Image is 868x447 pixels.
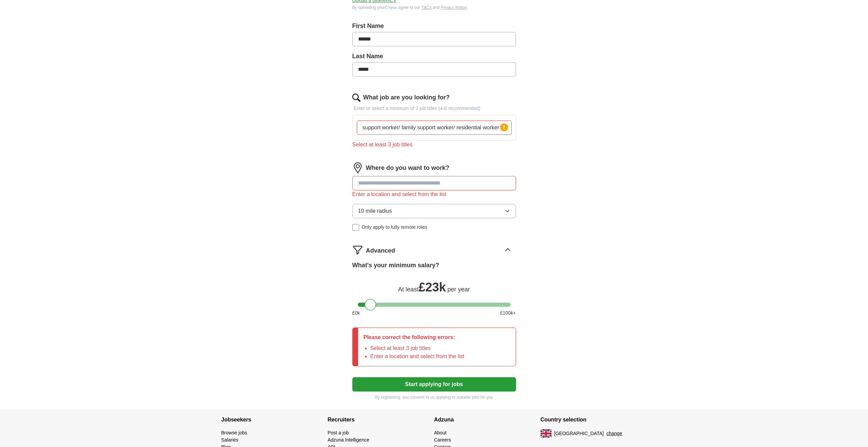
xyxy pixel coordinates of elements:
div: Select at least 3 job titles [352,141,516,149]
a: Post a job [328,430,349,435]
img: search.png [352,94,361,102]
button: Start applying for jobs [352,377,516,392]
span: per year [447,286,470,293]
label: Where do you want to work? [366,163,450,173]
label: What's your minimum salary? [352,261,439,270]
label: What job are you looking for? [363,93,450,102]
span: [GEOGRAPHIC_DATA] [554,430,604,437]
button: 10 mile radius [352,204,516,218]
img: filter [352,244,363,255]
span: £ 23k [418,280,446,294]
p: Please correct the following errors: [364,333,465,341]
a: Careers [434,437,451,443]
span: Only apply to fully remote roles [362,224,427,231]
h4: Country selection [541,410,647,429]
label: Last Name [352,52,516,61]
input: Type a job title and press enter [357,121,512,135]
div: Enter a location and select from the list [352,190,516,198]
div: By uploading your CV you agree to our and . [352,4,516,11]
li: Enter a location and select from the list [370,352,465,361]
span: £ 100 k+ [500,309,516,317]
label: First Name [352,21,516,31]
span: Advanced [366,246,395,255]
a: T&Cs [421,5,431,10]
p: Enter or select a minimum of 3 job titles (4-8 recommended) [352,105,516,112]
img: location.png [352,162,363,173]
a: Privacy Notice [441,5,467,10]
span: At least [398,286,418,293]
img: UK flag [541,429,551,437]
a: Salaries [221,437,239,443]
span: 10 mile radius [358,207,392,215]
a: Browse jobs [221,430,247,435]
a: About [434,430,447,435]
li: Select at least 3 job titles [370,344,465,352]
p: By registering, you consent to us applying to suitable jobs for you [352,394,516,400]
a: Adzuna Intelligence [328,437,369,443]
button: change [606,430,622,437]
input: Only apply to fully remote roles [352,224,359,231]
span: £ 0 k [352,309,360,317]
